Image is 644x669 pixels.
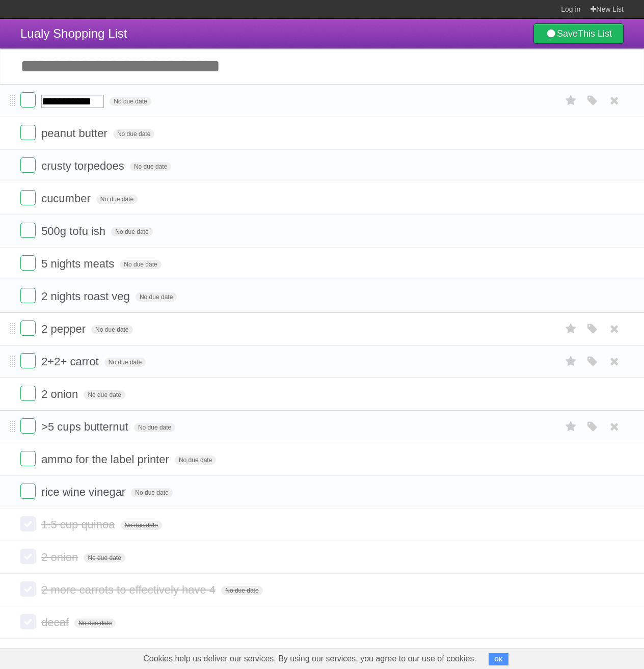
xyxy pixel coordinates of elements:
label: Star task [561,418,581,435]
label: Done [20,255,36,271]
label: Done [20,484,36,499]
span: cucumber [41,192,93,205]
label: Done [20,125,36,140]
span: peanut butter [41,127,110,140]
label: Done [20,223,36,238]
span: 1.5 cup quinoa [41,518,117,531]
label: Done [20,353,36,368]
span: No due date [113,129,154,139]
b: This List [578,29,612,39]
span: 2 onion [41,388,81,400]
label: Done [20,288,36,303]
label: Star task [561,320,581,337]
span: Cookies help us deliver our services. By using our services, you agree to our use of cookies. [133,649,487,669]
span: No due date [221,586,262,595]
label: Done [20,614,36,629]
label: Done [20,516,36,531]
span: 2 nights roast veg [41,290,132,303]
label: Done [20,386,36,401]
span: No due date [104,358,146,367]
label: Done [20,549,36,564]
span: No due date [121,521,162,530]
label: Done [20,190,36,205]
span: 2 pepper [41,323,88,335]
span: No due date [91,325,132,334]
span: No due date [136,292,177,302]
label: Done [20,581,36,597]
span: No due date [175,456,216,465]
span: 2 more carrots to effectively have 4 [41,583,218,596]
span: No due date [96,195,138,204]
label: Star task [561,92,581,109]
label: Done [20,418,36,434]
span: No due date [131,488,172,497]
a: SaveThis List [533,23,624,44]
label: Done [20,92,36,108]
label: Star task [561,353,581,370]
span: decaf [41,616,71,629]
label: Done [20,157,36,173]
span: >5 cups butternut [41,420,131,433]
span: 2 onion [41,551,81,564]
span: No due date [110,97,151,106]
span: Lualy Shopping List [20,26,127,40]
span: 2+2+ carrot [41,355,101,368]
span: 500g tofu ish [41,225,108,237]
span: No due date [134,423,175,432]
span: No due date [84,553,125,563]
span: 5 nights meats [41,257,117,270]
span: ammo for the label printer [41,453,172,466]
label: Done [20,320,36,336]
span: crusty torpedoes [41,159,127,172]
span: No due date [84,390,125,399]
button: OK [489,653,508,665]
span: No due date [120,260,161,269]
label: Done [20,451,36,466]
span: No due date [111,227,152,236]
span: No due date [74,619,116,628]
span: rice wine vinegar [41,486,128,498]
span: No due date [130,162,171,171]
